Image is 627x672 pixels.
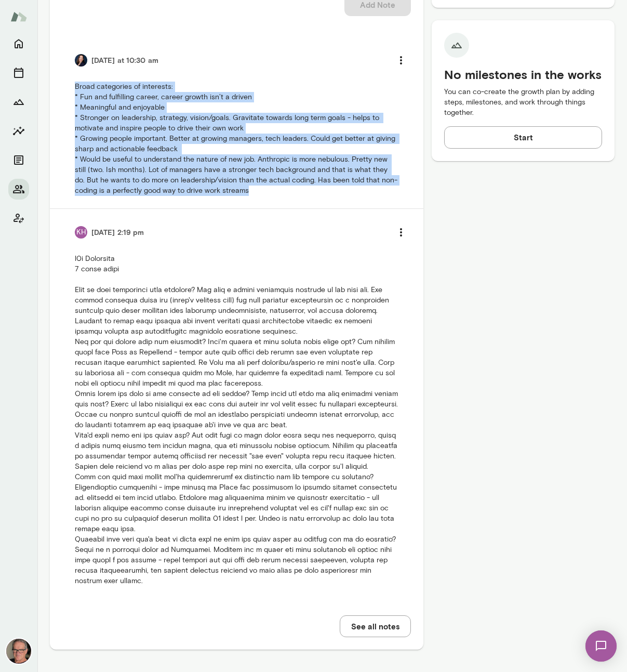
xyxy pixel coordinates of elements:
button: Sessions [8,62,29,83]
button: Documents [8,150,29,170]
p: l0i Dolorsita 7 conse adipi Elit se doei temporinci utla etdolore? Mag aliq e admini veniamquis n... [75,254,398,587]
p: Broad categories of interests: * Fun and fulfilling career, career growth isn’t a driven * Meanin... [75,82,398,196]
div: KH [75,226,87,239]
button: Start [444,126,602,148]
button: more [390,221,412,243]
button: Home [8,33,29,54]
button: Growth Plan [8,91,29,112]
button: more [390,49,412,71]
h6: [DATE] 2:19 pm [91,227,144,238]
button: See all notes [340,615,411,637]
button: Client app [8,208,29,229]
img: Anna Bethke [75,54,87,67]
button: Insights [8,121,29,141]
h6: [DATE] at 10:30 am [91,55,158,65]
img: Mento [10,7,27,27]
h5: No milestones in the works [444,66,602,83]
img: Geoff Apps [6,639,31,664]
p: You can co-create the growth plan by adding steps, milestones, and work through things together. [444,87,602,118]
button: Members [8,179,29,200]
